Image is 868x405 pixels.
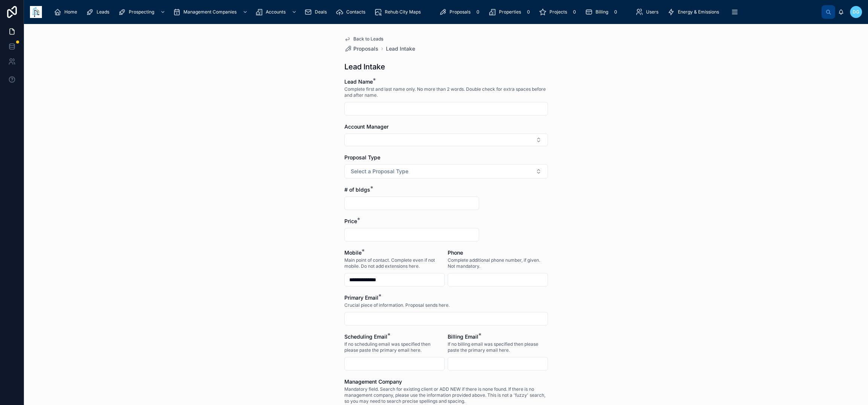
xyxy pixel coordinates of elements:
img: App logo [30,6,42,18]
span: Scheduling Email [344,333,387,340]
span: Energy & Emissions [678,9,719,15]
span: Primary Email [344,294,378,301]
span: Deals [315,9,327,15]
a: Leads [84,5,115,19]
div: 0 [611,7,620,16]
span: Complete additional phone number, if given. Not mandatory. [448,257,548,269]
button: Select Button [344,164,548,178]
span: Price [344,218,357,224]
span: Projects [549,9,567,15]
span: Lead Name [344,78,373,85]
span: Select a Proposal Type [351,168,408,175]
a: Energy & Emissions [665,5,724,19]
span: Phone [448,249,463,256]
span: Complete first and last name only. No more than 2 words. Double check for extra spaces before and... [344,86,548,98]
a: Proposals [344,45,378,52]
h1: Lead Intake [344,61,385,72]
a: Users [633,5,664,19]
div: 0 [473,7,482,16]
a: Contacts [334,5,371,19]
span: Management Company [344,378,402,385]
a: Projects0 [537,5,581,19]
a: Home [52,5,82,19]
a: Proposals0 [437,5,485,19]
span: Home [64,9,77,15]
span: Proposals [353,45,378,52]
a: Billing0 [583,5,622,19]
span: Mobile [344,249,362,256]
div: scrollable content [48,4,822,20]
a: Deals [302,5,332,19]
div: 0 [524,7,533,16]
span: Users [646,9,658,15]
span: Rehub City Maps [385,9,421,15]
span: Main point of contact. Complete even if not mobile. Do not add extensions here. [344,257,445,269]
button: Select Button [344,133,548,146]
span: Management Companies [183,9,237,15]
span: Properties [499,9,521,15]
span: If no scheduling email was specified then please paste the primary email here. [344,341,445,353]
a: Accounts [253,5,301,19]
span: Billing Email [448,333,478,340]
span: Proposals [450,9,470,15]
a: Prospecting [116,5,169,19]
span: Prospecting [129,9,154,15]
a: Back to Leads [344,36,383,42]
span: Proposal Type [344,154,380,160]
span: # of bldgs [344,186,370,193]
span: Contacts [346,9,365,15]
a: Properties0 [486,5,535,19]
a: Lead Intake [386,45,415,52]
span: If no billing email was specified then please paste the primary email here. [448,341,548,353]
span: Back to Leads [353,36,383,42]
a: Rehub City Maps [372,5,426,19]
a: Management Companies [171,5,252,19]
span: Account Manager [344,123,389,130]
span: Billing [596,9,608,15]
span: Leads [97,9,109,15]
span: Crucial piece of information. Proposal sends here. [344,302,450,308]
div: 0 [570,7,579,16]
span: Mandatory field. Search for existing client or ADD NEW if there is none found. If there is no man... [344,386,548,404]
span: Accounts [266,9,286,15]
span: DG [853,9,859,15]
